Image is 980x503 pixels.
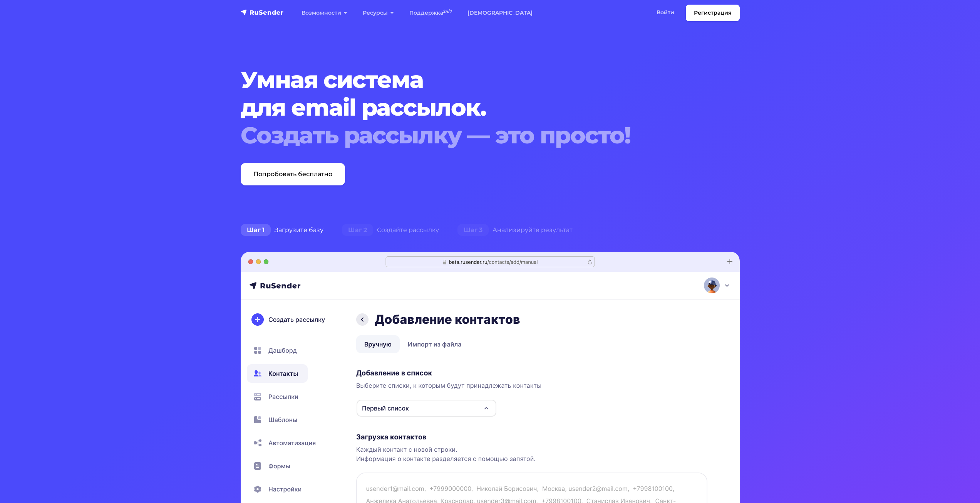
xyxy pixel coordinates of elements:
[241,121,697,149] div: Создать рассылку — это просто!
[443,9,452,14] sup: 24/7
[342,224,373,236] span: Шаг 2
[241,224,271,236] span: Шаг 1
[649,5,682,20] a: Войти
[355,5,402,21] a: Ресурсы
[294,5,355,21] a: Возможности
[448,222,582,238] div: Анализируйте результат
[241,66,697,149] h1: Умная система для email рассылок.
[460,5,540,21] a: [DEMOGRAPHIC_DATA]
[241,163,345,185] a: Попробовать бесплатно
[402,5,460,21] a: Поддержка24/7
[686,5,740,21] a: Регистрация
[333,222,448,238] div: Создайте рассылку
[241,8,284,16] img: RuSender
[457,224,489,236] span: Шаг 3
[231,222,333,238] div: Загрузите базу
